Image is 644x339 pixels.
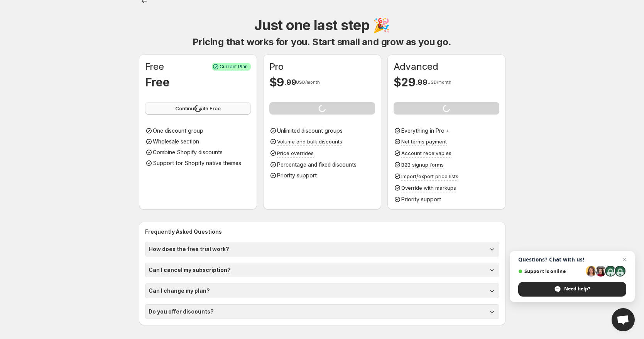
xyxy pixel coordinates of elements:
[269,61,284,73] h1: Pro
[153,148,223,156] p: Combine Shopify discounts
[394,61,438,73] h1: Advanced
[277,161,357,168] span: Percentage and fixed discounts
[401,150,451,156] span: Account receivables
[612,308,635,331] a: Open chat
[277,172,317,179] span: Priority support
[416,78,428,87] span: . 99
[296,80,320,84] span: USD/month
[149,287,210,295] h1: Can I change my plan?
[564,285,590,292] span: Need help?
[277,150,314,156] span: Price overrides
[401,173,458,179] span: Import/export price lists
[149,245,229,253] h1: How does the free trial work?
[518,282,626,297] span: Need help?
[401,196,441,202] span: Priority support
[277,127,343,134] span: Unlimited discount groups
[149,308,214,315] h1: Do you offer discounts?
[518,256,626,263] span: Questions? Chat with us!
[401,185,456,191] span: Override with markups
[149,266,231,274] h1: Can I cancel my subscription?
[193,36,451,48] h1: Pricing that works for you. Start small and grow as you go.
[145,228,499,236] h2: Frequently Asked Questions
[254,16,390,34] h1: Just one last step 🎉
[145,61,164,73] h1: Free
[153,127,203,135] p: One discount group
[145,74,170,90] h1: Free
[428,80,451,84] span: USD/month
[401,127,450,134] span: Everything in Pro +
[153,138,199,145] p: Wholesale section
[401,162,444,168] span: B2B signup forms
[220,64,248,70] span: Current Plan
[277,138,342,145] span: Volume and bulk discounts
[394,74,416,90] h1: $ 29
[269,74,284,90] h1: $ 9
[284,78,296,87] span: . 99
[153,159,241,167] p: Support for Shopify native themes
[518,268,583,274] span: Support is online
[401,138,447,145] span: Net terms payment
